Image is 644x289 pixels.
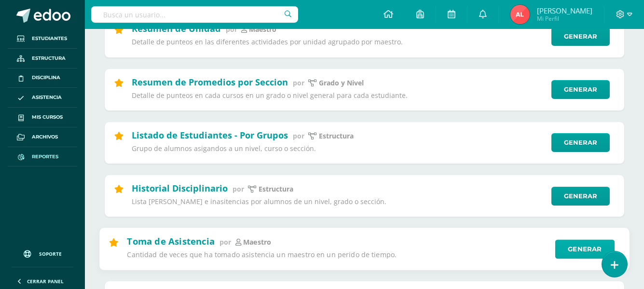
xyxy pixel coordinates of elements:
[243,238,271,247] p: maestro
[555,239,615,259] a: Generar
[537,6,592,15] span: [PERSON_NAME]
[293,78,304,87] span: por
[132,38,545,46] p: Detalle de punteos en las diferentes actividades por unidad agrupado por maestro.
[32,55,66,62] span: Estructura
[551,80,610,99] a: Generar
[8,69,77,88] a: Disciplina
[551,187,610,206] a: Generar
[32,35,67,42] span: Estudiantes
[293,131,304,140] span: por
[249,25,276,34] p: maestro
[32,153,58,161] span: Reportes
[132,182,228,194] h2: Historial Disciplinario
[319,79,364,87] p: Grado y Nivel
[132,144,545,153] p: Grupo de alumnos asigandos a un nivel, curso o sección.
[8,108,77,127] a: Mis cursos
[91,6,298,23] input: Busca un usuario...
[319,132,354,140] p: estructura
[132,197,545,206] p: Lista [PERSON_NAME] e inasitencias por alumnos de un nivel, grado o sección.
[259,185,293,193] p: Estructura
[27,278,64,285] span: Cerrar panel
[551,27,610,46] a: Generar
[127,235,215,247] h2: Toma de Asistencia
[226,25,237,34] span: por
[132,91,545,100] p: Detalle de punteos en cada cursos en un grado o nivel general para cada estudiante.
[551,133,610,152] a: Generar
[8,88,77,108] a: Asistencia
[32,74,60,82] span: Disciplina
[8,147,77,167] a: Reportes
[132,129,288,141] h2: Listado de Estudiantes - Por Grupos
[127,250,548,260] p: Cantidad de veces que ha tomado asistencia un maestro en un perido de tiempo.
[32,133,58,141] span: Archivos
[537,14,592,23] span: Mi Perfil
[39,250,62,257] span: Soporte
[8,49,77,69] a: Estructura
[132,76,288,88] h2: Resumen de Promedios por Seccion
[12,241,73,264] a: Soporte
[510,5,530,24] img: 3d24bdc41b48af0e57a4778939df8160.png
[32,113,63,121] span: Mis cursos
[32,94,62,101] span: Asistencia
[8,127,77,147] a: Archivos
[219,237,231,247] span: por
[233,184,244,193] span: por
[8,29,77,49] a: Estudiantes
